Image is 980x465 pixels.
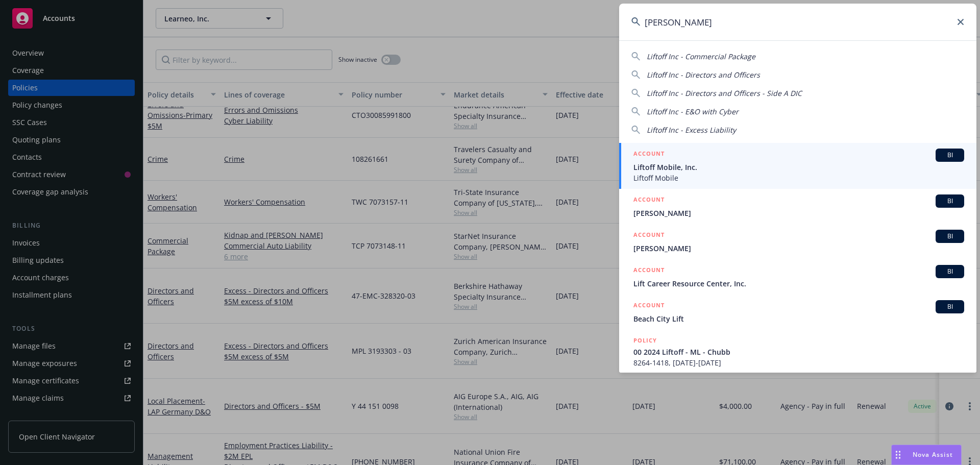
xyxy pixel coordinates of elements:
span: Liftoff Inc - E&O with Cyber [647,107,739,116]
h5: ACCOUNT [633,265,665,277]
h5: POLICY [633,335,657,346]
h5: ACCOUNT [633,194,665,207]
span: BI [940,267,960,276]
span: BI [940,302,960,311]
span: Liftoff Inc - Directors and Officers - Side A DIC [647,88,802,98]
span: Nova Assist [913,450,953,459]
span: Lift Career Resource Center, Inc. [633,278,964,289]
div: Drag to move [892,445,904,464]
button: Nova Assist [891,445,962,465]
span: [PERSON_NAME] [633,243,964,254]
span: BI [940,232,960,241]
span: Liftoff Inc - Directors and Officers [647,70,760,80]
a: POLICY00 2024 Liftoff - ML - Chubb8264-1418, [DATE]-[DATE] [619,330,976,374]
a: ACCOUNTBIBeach City Lift [619,295,976,330]
span: BI [940,151,960,160]
a: ACCOUNTBILift Career Resource Center, Inc. [619,259,976,295]
span: Beach City Lift [633,313,964,324]
h5: ACCOUNT [633,230,665,242]
h5: ACCOUNT [633,149,665,161]
a: ACCOUNTBI[PERSON_NAME] [619,189,976,224]
span: BI [940,197,960,206]
span: Liftoff Inc - Commercial Package [647,52,755,61]
span: [PERSON_NAME] [633,208,964,218]
input: Search... [619,4,976,40]
span: Liftoff Inc - Excess Liability [647,125,736,135]
a: ACCOUNTBILiftoff Mobile, Inc.Liftoff Mobile [619,143,976,189]
span: Liftoff Mobile [633,173,964,183]
h5: ACCOUNT [633,300,665,312]
span: Liftoff Mobile, Inc. [633,162,964,173]
span: 8264-1418, [DATE]-[DATE] [633,357,964,368]
span: 00 2024 Liftoff - ML - Chubb [633,347,964,357]
a: ACCOUNTBI[PERSON_NAME] [619,224,976,259]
